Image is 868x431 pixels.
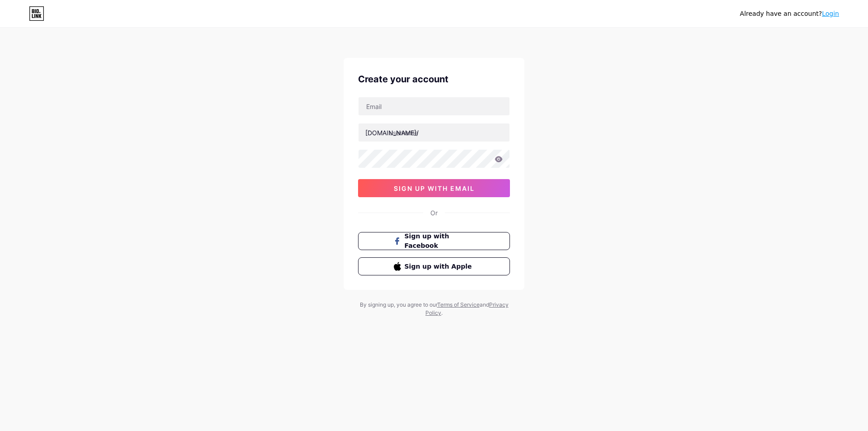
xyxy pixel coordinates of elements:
span: Sign up with Apple [405,262,475,271]
input: Email [359,97,509,115]
button: Sign up with Apple [358,257,510,275]
input: username [359,123,509,142]
button: sign up with email [358,179,510,197]
div: Or [430,208,438,218]
button: Sign up with Facebook [358,232,510,250]
span: Sign up with Facebook [405,232,475,251]
a: Login [822,10,839,17]
div: Create your account [358,72,510,86]
div: [DOMAIN_NAME]/ [365,128,419,137]
div: Already have an account? [740,9,839,19]
span: sign up with email [394,185,475,192]
div: By signing up, you agree to our and . [357,301,511,317]
a: Terms of Service [437,301,480,308]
